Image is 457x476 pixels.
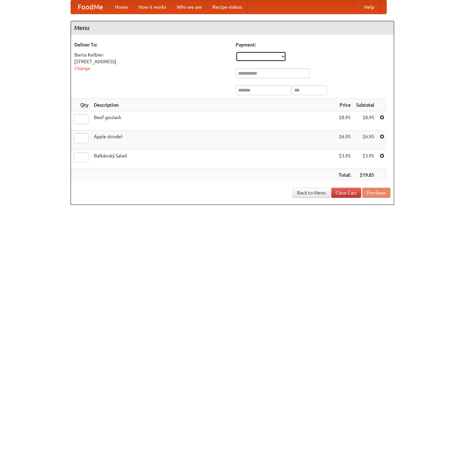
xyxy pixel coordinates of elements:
a: Change [74,66,90,71]
div: [STREET_ADDRESS] [74,58,229,65]
th: Total: [336,169,353,181]
th: Qty [71,99,91,111]
a: Home [110,0,133,14]
button: Purchase [362,188,390,198]
td: Beef goulash [91,111,336,131]
td: Apple strudel [91,131,336,150]
div: Bariss Kelbier [74,51,229,58]
a: Clear Cart [331,188,361,198]
a: FoodMe [71,0,110,14]
th: $19.85 [353,169,377,181]
h5: Deliver To: [74,41,229,48]
h4: Menu [71,21,394,35]
a: Who we are [172,0,207,14]
td: $6.95 [353,131,377,150]
th: Price [336,99,353,111]
td: $3.95 [353,150,377,169]
a: Back to Menu [293,188,330,198]
a: How it works [133,0,172,14]
td: $3.95 [336,150,353,169]
h5: Payment: [236,41,390,48]
td: Balkánský Salad [91,150,336,169]
td: $8.95 [336,111,353,131]
th: Description [91,99,336,111]
td: $6.95 [336,131,353,150]
a: Help [359,0,380,14]
a: Recipe videos [207,0,247,14]
th: Subtotal [353,99,377,111]
td: $8.95 [353,111,377,131]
